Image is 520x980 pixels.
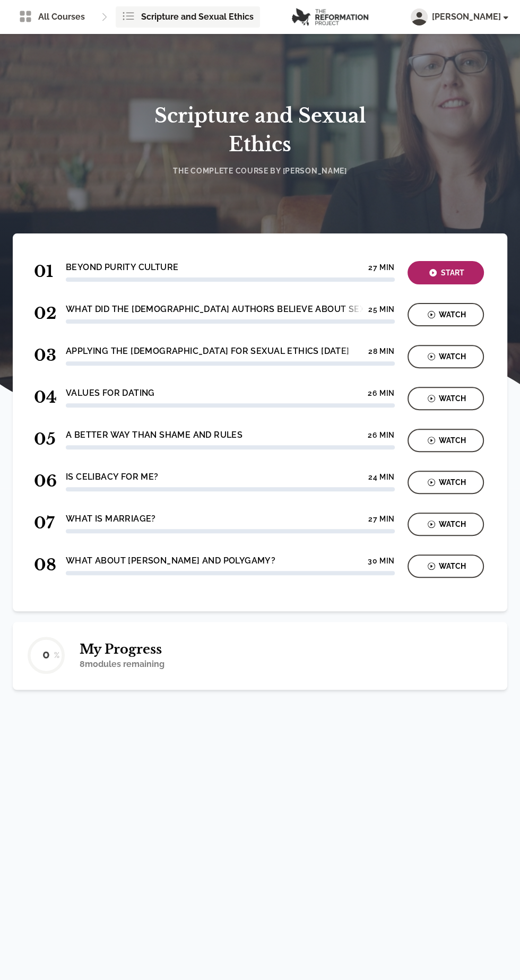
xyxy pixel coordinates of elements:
button: Watch [408,471,484,494]
span: Scripture and Sexual Ethics [141,11,254,23]
span: 03 [34,345,53,365]
h4: Applying the [DEMOGRAPHIC_DATA] for Sexual Ethics [DATE] [66,345,349,358]
div: Watch [411,435,481,447]
h4: 27 min [368,515,395,523]
div: Watch [411,309,481,321]
img: logo.png [292,8,368,26]
h4: 25 min [368,305,395,314]
h4: A Better Way Than Shame and Rules [66,429,242,441]
span: 04 [34,387,53,407]
h4: 30 min [368,557,395,565]
h4: The Complete Course by [PERSON_NAME] [141,166,379,176]
div: Start [411,267,481,279]
span: [PERSON_NAME] [432,11,507,23]
h4: Values for Dating [66,387,155,400]
p: 8 modules remaining [80,658,164,671]
h2: My Progress [80,641,164,658]
div: Watch [411,393,481,405]
h4: What Did The [DEMOGRAPHIC_DATA] Authors Believe About Sex? [66,303,369,316]
h4: What Is Marriage? [66,513,156,525]
button: [PERSON_NAME] [411,8,507,25]
button: Watch [408,345,484,368]
h4: Beyond Purity Culture [66,261,178,274]
a: Scripture and Sexual Ethics [116,6,260,28]
div: Watch [411,518,481,531]
button: Watch [408,554,484,578]
div: Watch [411,351,481,363]
span: 07 [34,513,53,533]
h4: 24 min [368,473,395,481]
h4: Is Celibacy For Me? [66,471,159,483]
span: All Courses [38,11,85,23]
span: 05 [34,429,53,449]
span: 08 [34,555,53,575]
span: 01 [34,262,53,281]
h4: 26 min [368,389,395,397]
button: Start [408,261,484,284]
h4: 26 min [368,431,395,439]
span: 02 [34,303,53,323]
h1: Scripture and Sexual Ethics [141,102,379,159]
h4: What About [PERSON_NAME] and Polygamy? [66,554,275,567]
button: Watch [408,513,484,536]
h4: 27 min [368,263,395,272]
button: Watch [408,387,484,410]
a: All Courses [13,6,91,28]
span: 06 [34,471,53,491]
div: Watch [411,560,481,573]
button: Watch [408,303,484,326]
h4: 28 min [368,347,395,355]
button: Watch [408,429,484,452]
div: Watch [411,476,481,489]
text: 0 [42,647,50,661]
